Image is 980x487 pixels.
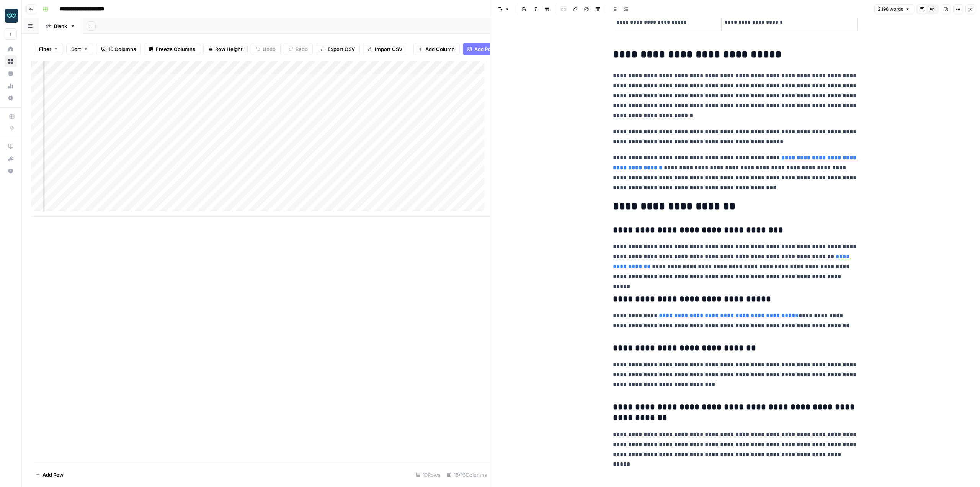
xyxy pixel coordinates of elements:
div: 16/16 Columns [444,469,490,481]
div: 10 Rows [413,469,444,481]
span: 2,198 words [878,6,903,13]
span: 16 Columns [108,45,136,53]
button: 16 Columns [96,43,141,55]
div: Blank [54,22,67,30]
button: Export CSV [316,43,360,55]
span: Undo [263,45,276,53]
a: Blank [39,18,82,34]
button: Freeze Columns [144,43,200,55]
button: Help + Support [5,165,17,177]
button: 2,198 words [874,4,913,14]
span: Add Power Agent [474,45,516,53]
span: Row Height [215,45,243,53]
button: Row Height [203,43,248,55]
button: Undo [251,43,281,55]
a: Your Data [5,67,17,80]
button: Redo [284,43,313,55]
a: Usage [5,80,17,92]
button: Sort [66,43,93,55]
a: AirOps Academy [5,140,17,152]
span: Filter [39,45,51,53]
span: Add Column [425,45,455,53]
span: Sort [71,45,81,53]
span: Redo [296,45,308,53]
button: Add Column [413,43,460,55]
button: Add Row [31,469,68,481]
span: Import CSV [375,45,402,53]
button: Import CSV [363,43,407,55]
img: Zola Inc Logo [5,9,18,23]
a: Settings [5,92,17,104]
div: What's new? [5,153,16,164]
a: Home [5,43,17,55]
button: Filter [34,43,63,55]
button: What's new? [5,152,17,165]
span: Freeze Columns [156,45,195,53]
button: Workspace: Zola Inc [5,6,17,25]
span: Export CSV [328,45,355,53]
a: Browse [5,55,17,67]
span: Add Row [42,471,64,479]
button: Add Power Agent [463,43,521,55]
